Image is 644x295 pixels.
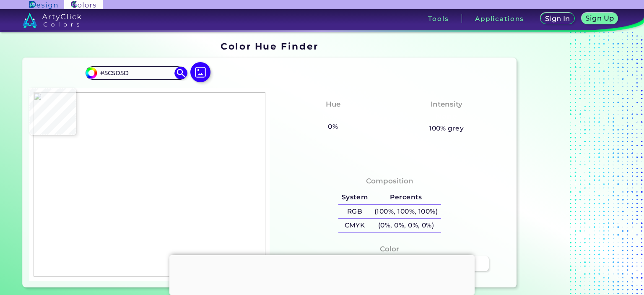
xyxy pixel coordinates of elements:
a: Sign Up [582,13,618,24]
h5: Percents [371,191,441,204]
h3: None [319,112,347,122]
iframe: Advertisement [520,38,625,291]
h4: Composition [366,175,413,187]
h5: CMYK [338,219,371,232]
iframe: Advertisement [169,255,475,293]
img: ArtyClick Design logo [29,1,57,9]
h5: Sign In [545,15,570,22]
h3: None [432,112,460,122]
img: 7ec12bf6-d359-4bf9-b31d-93085a474599 [34,92,265,277]
img: logo_artyclick_colors_white.svg [23,13,82,28]
a: Sign In [540,13,575,24]
h5: System [338,191,371,204]
h4: Intensity [431,98,462,110]
h5: RGB [338,205,371,219]
img: icon search [174,67,187,79]
h5: (100%, 100%, 100%) [371,205,441,219]
input: type color.. [97,67,175,78]
h5: Sign Up [585,15,614,22]
h1: Color Hue Finder [221,40,318,52]
img: icon picture [190,62,210,82]
h4: Color [380,243,399,255]
h5: (0%, 0%, 0%, 0%) [371,219,441,232]
h3: Tools [428,16,449,22]
h4: Hue [326,98,340,110]
h5: 100% grey [429,123,464,134]
h3: Applications [475,16,524,22]
h5: 0% [325,121,341,132]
